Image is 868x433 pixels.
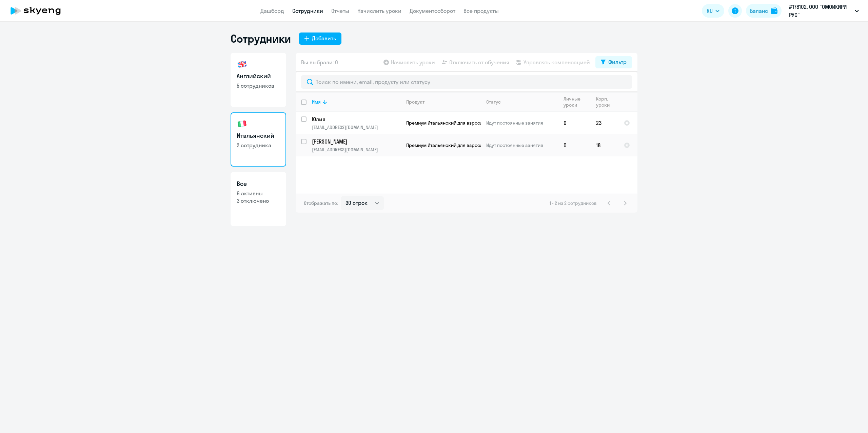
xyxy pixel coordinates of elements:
[237,179,280,188] h3: Все
[591,112,618,134] td: 23
[564,96,586,108] div: Личные уроки
[746,4,782,18] button: Балансbalance
[789,3,852,19] p: #178102, ООО "ОМОИКИРИ РУС"
[357,7,401,14] a: Начислить уроки
[231,112,286,167] a: Итальянский2 сотрудника
[486,99,501,105] div: Статус
[596,96,613,108] div: Корп. уроки
[237,59,248,70] img: english
[406,99,480,105] div: Продукт
[750,7,768,15] div: Баланс
[237,190,280,197] p: 6 активны
[558,112,591,134] td: 0
[231,53,286,107] a: Английский5 сотрудников
[299,33,341,45] button: Добавить
[237,82,280,89] p: 5 сотрудников
[312,99,321,105] div: Имя
[292,7,323,14] a: Сотрудники
[312,115,400,130] a: Юлия[EMAIL_ADDRESS][DOMAIN_NAME]
[301,58,338,66] span: Вы выбрали: 0
[312,138,400,153] a: [PERSON_NAME][EMAIL_ADDRESS][DOMAIN_NAME]
[312,147,400,153] p: [EMAIL_ADDRESS][DOMAIN_NAME]
[406,120,489,126] span: Премиум Итальянский для взрослых
[237,197,280,204] p: 3 отключено
[237,131,280,140] h3: Итальянский
[595,56,632,68] button: Фильтр
[237,118,248,129] img: italian
[312,34,336,42] div: Добавить
[406,99,425,105] div: Продукт
[312,124,400,130] p: [EMAIL_ADDRESS][DOMAIN_NAME]
[550,200,597,206] span: 1 - 2 из 2 сотрудников
[231,172,286,226] a: Все6 активны3 отключено
[486,120,558,126] p: Идут постоянные занятия
[331,7,349,14] a: Отчеты
[591,134,618,156] td: 18
[231,32,291,45] h1: Сотрудники
[260,7,284,14] a: Дашборд
[301,75,632,89] input: Поиск по имени, email, продукту или статусу
[486,99,558,105] div: Статус
[486,142,558,148] p: Идут постоянные занятия
[596,96,618,108] div: Корп. уроки
[564,96,590,108] div: Личные уроки
[304,200,338,206] span: Отображать по:
[558,134,591,156] td: 0
[312,115,400,123] p: Юлия
[312,99,400,105] div: Имя
[406,142,489,148] span: Премиум Итальянский для взрослых
[608,58,627,66] div: Фильтр
[410,7,455,14] a: Документооборот
[237,142,280,149] p: 2 сотрудника
[237,72,280,81] h3: Английский
[707,7,713,15] span: RU
[463,7,499,14] a: Все продукты
[702,4,724,18] button: RU
[771,7,777,14] img: balance
[786,3,862,19] button: #178102, ООО "ОМОИКИРИ РУС"
[312,138,400,145] p: [PERSON_NAME]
